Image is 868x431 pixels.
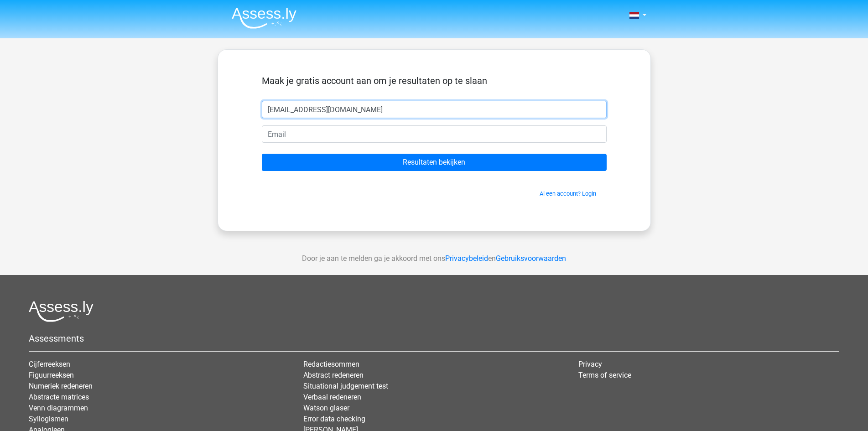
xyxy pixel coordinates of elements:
[303,382,388,390] a: Situational judgement test
[29,382,93,390] a: Numeriek redeneren
[303,415,365,423] a: Error data checking
[29,393,89,401] a: Abstracte matrices
[29,360,70,369] a: Cijferreeksen
[262,154,607,171] input: Resultaten bekijken
[262,101,607,118] input: Voornaam
[29,301,94,322] img: Assessly logo
[29,371,74,379] a: Figuurreeksen
[496,254,566,263] a: Gebruiksvoorwaarden
[303,393,361,401] a: Verbaal redeneren
[445,254,488,263] a: Privacybeleid
[29,415,68,423] a: Syllogismen
[29,333,839,344] h5: Assessments
[578,360,602,369] a: Privacy
[303,404,349,412] a: Watson glaser
[303,360,359,369] a: Redactiesommen
[578,371,631,379] a: Terms of service
[303,371,364,379] a: Abstract redeneren
[29,404,88,412] a: Venn diagrammen
[262,75,607,86] h5: Maak je gratis account aan om je resultaten op te slaan
[540,190,596,197] a: Al een account? Login
[232,7,296,29] img: Assessly
[262,125,607,143] input: Email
